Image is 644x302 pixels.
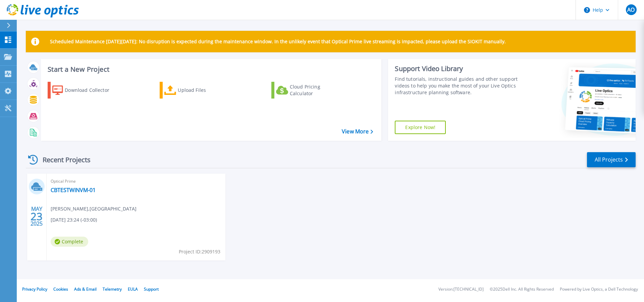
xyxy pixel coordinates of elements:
div: Recent Projects [26,152,100,168]
h3: Start a New Project [48,66,373,73]
li: © 2025 Dell Inc. All Rights Reserved [490,287,554,292]
span: [PERSON_NAME] , [GEOGRAPHIC_DATA] [51,205,137,213]
span: AO [627,7,635,12]
a: CBTESTWINVM-01 [51,187,96,193]
div: Support Video Library [395,64,521,73]
a: All Projects [587,152,636,167]
a: Explore Now! [395,121,446,134]
a: View More [342,128,373,135]
a: Cookies [53,286,68,292]
span: 23 [31,214,43,219]
div: Upload Files [178,83,231,97]
div: Cloud Pricing Calculator [290,83,343,97]
div: Download Collector [65,83,118,97]
a: EULA [128,286,138,292]
a: Support [144,286,159,292]
a: Telemetry [103,286,122,292]
a: Ads & Email [74,286,97,292]
li: Version: [TECHNICAL_ID] [438,287,484,292]
a: Upload Files [160,82,234,99]
span: Optical Prime [51,178,221,185]
span: [DATE] 23:24 (-03:00) [51,216,97,224]
span: Project ID: 2909193 [179,248,220,255]
a: Privacy Policy [22,286,47,292]
div: Find tutorials, instructional guides and other support videos to help you make the most of your L... [395,76,521,96]
span: Complete [51,237,88,247]
a: Download Collector [48,82,122,99]
li: Powered by Live Optics, a Dell Technology [560,287,638,292]
p: Scheduled Maintenance [DATE][DATE]: No disruption is expected during the maintenance window. In t... [50,39,506,44]
div: MAY 2025 [30,204,43,229]
a: Cloud Pricing Calculator [271,82,346,99]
